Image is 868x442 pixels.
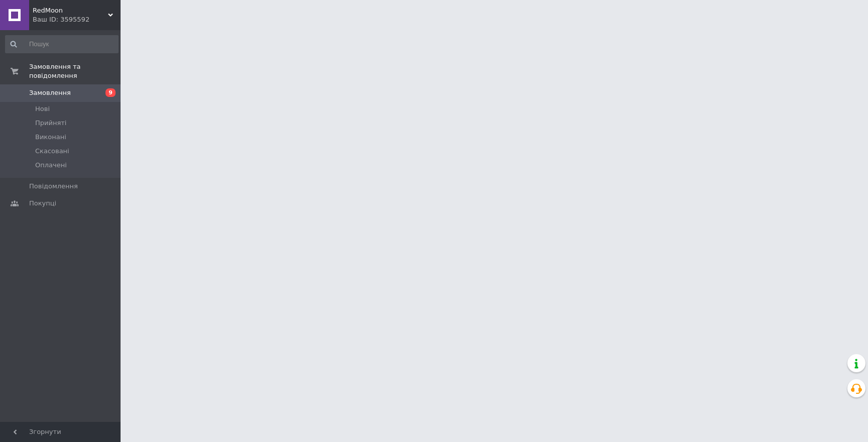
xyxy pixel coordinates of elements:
[29,199,56,208] span: Покупці
[29,88,71,97] span: Замовлення
[35,133,66,142] span: Виконані
[35,104,50,114] span: Нові
[5,35,119,53] input: Пошук
[35,161,67,170] span: Оплачені
[33,15,121,24] div: Ваш ID: 3595592
[33,6,108,15] span: RedMoon
[35,147,69,156] span: Скасовані
[29,62,121,80] span: Замовлення та повідомлення
[35,119,66,128] span: Прийняті
[105,88,116,97] span: 9
[29,182,78,191] span: Повідомлення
